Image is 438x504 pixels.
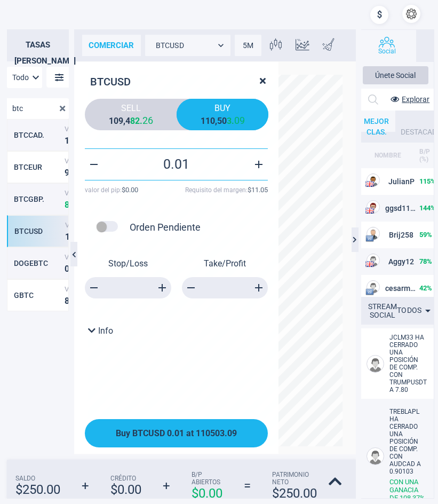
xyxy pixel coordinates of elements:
[145,35,230,56] div: BTCUSD
[363,66,428,84] button: Únete Social
[192,471,222,486] span: B/P Abiertos
[7,67,42,88] div: Todo
[65,285,107,293] span: Venta
[15,482,60,497] strong: $ 250.00
[419,284,432,292] strong: 42 %
[14,259,62,267] div: DOGEBTC
[148,115,153,126] strong: 6
[357,248,418,275] td: Aggy12
[419,177,436,185] strong: 115 %
[65,253,107,261] span: Venta
[365,234,374,243] img: EU flag
[419,204,436,212] strong: 144 %
[85,258,171,269] p: Stop/Loss
[365,208,374,214] img: US flag
[419,231,432,239] strong: 59 %
[235,35,261,56] div: 5M
[142,115,148,126] strong: 2
[65,231,70,241] strong: 1
[365,261,374,267] img: GB flag
[65,263,69,273] strong: 0
[248,186,268,194] strong: $ 11.05
[389,334,427,393] span: Jclm33 HA CERRADO UNA POSICIÓN DE COMP. CON TRUMPUSDT A 7.80
[210,116,215,126] strong: 0
[418,143,437,168] th: B/P (%)
[90,215,124,239] div: pending order
[82,478,89,493] strong: +
[14,291,62,300] div: GBTC
[130,222,201,233] div: Orden Pendiente
[7,29,69,61] h2: Tasas [PERSON_NAME]
[217,116,222,126] strong: 5
[65,188,107,196] span: Venta
[85,325,116,336] button: Info
[402,95,429,104] span: Explorar
[227,116,232,126] strong: 3
[110,482,141,497] strong: $ 0.00
[357,111,395,132] div: MEJOR CLAS.
[65,156,107,164] span: Venta
[109,116,114,126] strong: 1
[244,478,251,493] strong: =
[215,116,217,126] strong: ,
[82,35,141,56] div: comerciar
[14,227,62,235] div: BTCUSD
[185,103,260,113] span: Buy
[383,91,429,107] button: Explorar
[130,116,135,126] strong: 8
[357,275,418,302] td: cesarmilan420
[140,116,142,126] strong: .
[368,302,397,319] div: STREAM SOCIAL
[135,116,140,126] strong: 2
[7,119,69,475] div: grid
[232,116,234,126] strong: .
[389,478,425,502] div: Con una ganacia de 108.37 %
[118,116,123,126] strong: 9
[125,116,130,126] strong: 4
[15,475,60,482] span: Saldo
[93,103,169,113] span: Sell
[163,478,170,493] strong: +
[357,195,418,222] td: ggsd1111
[419,257,432,265] strong: 78 %
[182,258,268,269] p: Take/Profit
[85,419,268,447] button: Buy BTCUSD 0.01 at 110503.09
[365,181,374,187] img: US flag
[201,116,205,126] strong: 1
[65,167,69,177] strong: 9
[378,48,396,55] span: Social
[375,71,416,80] span: Únete Social
[98,326,113,336] span: Info
[205,116,210,126] strong: 1
[14,131,62,139] div: BTCCAD.
[65,199,69,209] strong: 8
[234,115,240,126] strong: 0
[272,486,317,501] strong: $ 250.00
[65,220,108,229] span: Venta
[192,486,222,501] strong: $ 0.00
[272,471,317,486] span: Patrimonio Neto
[365,288,374,296] img: EU flag
[65,124,107,132] span: Venta
[14,195,62,203] div: BTCGBP.
[65,135,69,145] strong: 1
[222,116,227,126] strong: 0
[357,168,418,195] td: JulianP
[357,143,418,168] th: NOMBRE
[357,30,416,62] button: Social
[116,428,237,438] span: Buy BTCUSD 0.01 at 110503.09
[85,71,268,88] h2: BTCUSD
[122,186,138,194] strong: $ 0.00
[389,408,421,475] span: TreblaPL HA CERRADO UNA POSICIÓN DE COMP. CON AUDCAD A 0.90103
[357,222,418,248] td: Brij258
[14,163,62,171] div: BTCEUR
[65,295,69,305] strong: 8
[395,121,433,143] div: DESTACADO
[7,98,52,119] input: Buscar
[397,302,434,319] div: Todos
[123,116,125,126] strong: ,
[110,475,141,482] span: Crédito
[185,186,268,194] span: Requisito del margen :
[85,186,138,194] span: valor del pip :
[114,116,118,126] strong: 0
